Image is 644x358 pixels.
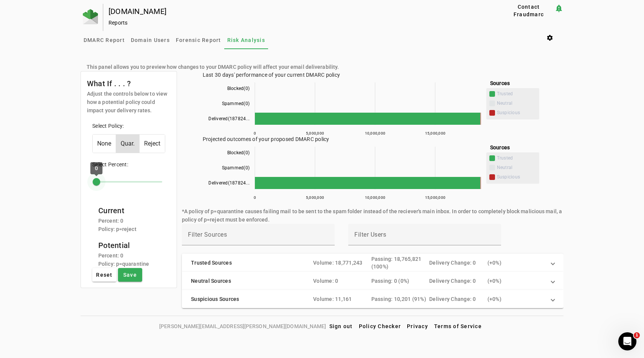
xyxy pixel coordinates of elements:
[253,131,256,135] text: 0
[313,259,371,267] div: Volume: 18,771,243
[96,271,112,279] span: Reset
[497,155,536,161] span: Trusted
[497,101,536,106] span: Neutral
[159,322,326,330] span: [PERSON_NAME][EMAIL_ADDRESS][PERSON_NAME][DOMAIN_NAME]
[109,8,479,15] div: [DOMAIN_NAME]
[313,277,371,285] div: Volume: 0
[371,255,430,270] div: Passing: 18,765,821 (100%)
[208,116,250,121] text: Delivered(187824...
[329,323,353,329] span: Sign out
[365,195,385,200] text: 10,000,000
[98,217,137,233] mat-card-subtitle: Percent: 0 Policy: p=reject
[497,165,536,170] span: Neutral
[182,207,563,224] mat-card-subtitle: *A policy of p=quarantine causes failing mail to be sent to the spam folder instead of the reciev...
[429,277,487,285] div: Delivery Change: 0
[224,31,268,49] a: Risk Analysis
[425,195,445,200] text: 15,000,000
[118,268,142,282] button: Save
[116,135,139,153] button: Quar.
[313,295,371,303] div: Volume: 11,161
[255,113,480,125] path: Delivered(18782404) Trusted 18,771,243
[326,319,356,333] button: Sign out
[191,255,307,270] mat-panel-title: Trusted Sources
[431,319,485,333] button: Terms of Service
[503,4,554,17] button: Contact Fraudmarc
[365,131,385,135] text: 10,000,000
[123,271,137,279] span: Save
[227,37,265,43] span: Risk Analysis
[208,180,250,186] text: Delivered(187824...
[203,135,543,200] div: Projected outcomes of your proposed DMARC policy
[487,295,546,303] div: ( + 0%)
[480,177,481,189] path: Delivered(18782404) Suspicious 11,161
[407,323,428,329] span: Privacy
[253,195,256,200] text: 0
[497,91,536,97] span: Trusted
[92,161,165,168] p: Select Percent:
[306,131,324,135] text: 5,000,000
[634,332,640,338] span: 1
[371,295,430,303] div: Passing: 10,201 (91%)
[489,157,536,162] span: Trusted
[354,231,386,238] mat-label: Filter Users
[404,319,431,333] button: Privacy
[506,3,551,18] span: Contact Fraudmarc
[227,86,250,91] text: Blocked(0)
[425,131,445,135] text: 15,000,000
[131,37,170,43] span: Domain Users
[487,259,546,267] div: ( + 0%)
[92,268,116,282] button: Reset
[203,71,543,135] div: Last 30 days' performance of your current DMARC policy
[429,295,487,303] div: Delivery Change: 0
[191,277,307,285] mat-panel-title: Neutral Sources
[227,150,250,155] text: Blocked(0)
[98,239,149,251] mat-card-title: Potential
[84,37,125,43] span: DMARC Report
[176,37,221,43] span: Forensic Report
[497,110,536,116] span: Suspicious
[487,277,546,285] div: ( + 0%)
[182,254,563,272] mat-expansion-panel-header: Trusted SourcesVolume: 18,771,243Passing: 18,765,821 (100%)Delivery Change: 0(+0%)
[188,231,227,238] mat-label: Filter Sources
[83,9,98,24] img: Fraudmarc Logo
[222,165,250,170] text: Spammed(0)
[191,295,307,303] mat-panel-title: Suspicious Sources
[173,31,224,49] a: Forensic Report
[140,135,165,153] button: Reject
[182,290,563,308] mat-expansion-panel-header: Suspicious SourcesVolume: 11,161Passing: 10,201 (91%)Delivery Change: 0(+0%)
[618,332,636,350] iframe: Intercom live chat
[490,144,510,150] span: Sources
[356,319,404,333] button: Policy Checker
[371,277,430,285] div: Passing: 0 (0%)
[109,19,479,26] div: Reports
[489,175,536,181] span: Suspicious
[255,177,480,189] path: Delivered(18782404) Trusted 18,771,243
[98,205,137,217] mat-card-title: Current
[489,166,536,172] span: Neutral
[81,31,128,49] a: DMARC Report
[306,195,324,200] text: 5,000,000
[480,113,481,125] path: Delivered(18782404) Suspicious 11,161
[92,122,165,130] p: Select Policy:
[98,251,149,268] mat-card-subtitle: Percent: 0 Policy: p=quarantine
[359,323,401,329] span: Policy Checker
[93,135,116,153] button: None
[489,111,536,117] span: Suspicious
[489,92,536,98] span: Trusted
[95,164,98,172] span: 0
[429,259,487,267] div: Delivery Change: 0
[128,31,173,49] a: Domain Users
[182,272,563,290] mat-expansion-panel-header: Neutral SourcesVolume: 0Passing: 0 (0%)Delivery Change: 0(+0%)
[497,174,536,180] span: Suspicious
[554,4,563,13] mat-icon: notification_important
[87,77,171,90] mat-card-title: What If . . . ?
[490,80,510,86] span: Sources
[87,90,171,115] mat-card-subtitle: Adjust the controls below to view how a potential policy could impact your delivery rates.
[222,101,250,106] text: Spammed(0)
[87,63,339,71] mat-card-subtitle: This panel allows you to preview how changes to your DMARC policy will affect your email delivera...
[489,102,536,107] span: Neutral
[434,323,482,329] span: Terms of Service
